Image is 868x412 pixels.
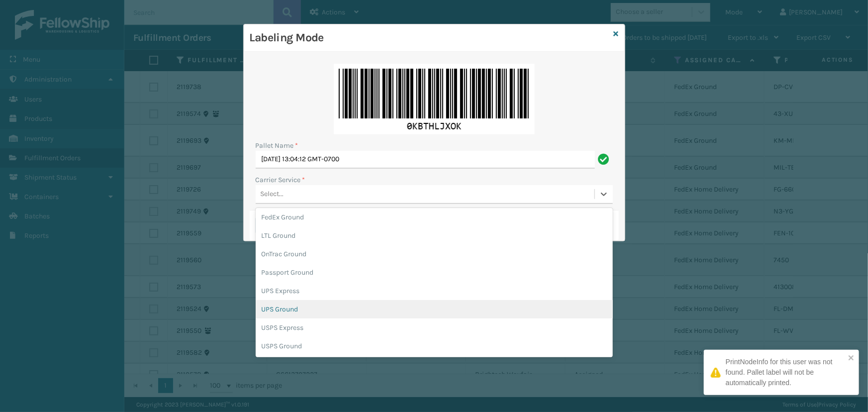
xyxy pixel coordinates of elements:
img: iZU8UAAAAAZJREFUAwBdFLeBpRE8dAAAAABJRU5ErkJggg== [334,64,535,134]
div: USPS Ground [256,337,613,355]
div: UPS Ground [256,300,613,318]
div: USPS Express [256,318,613,337]
div: LTL Ground [256,226,613,245]
label: Pallet Name [256,140,298,151]
button: close [848,354,855,363]
div: UPS Express [256,282,613,300]
div: FedEx Ground [256,208,613,226]
div: Passport Ground [256,263,613,282]
div: OnTrac Ground [256,245,613,263]
h3: Labeling Mode [250,30,610,45]
div: PrintNodeInfo for this user was not found. Pallet label will not be automatically printed. [726,357,845,388]
label: Carrier Service [256,175,305,185]
div: Select... [261,189,284,200]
